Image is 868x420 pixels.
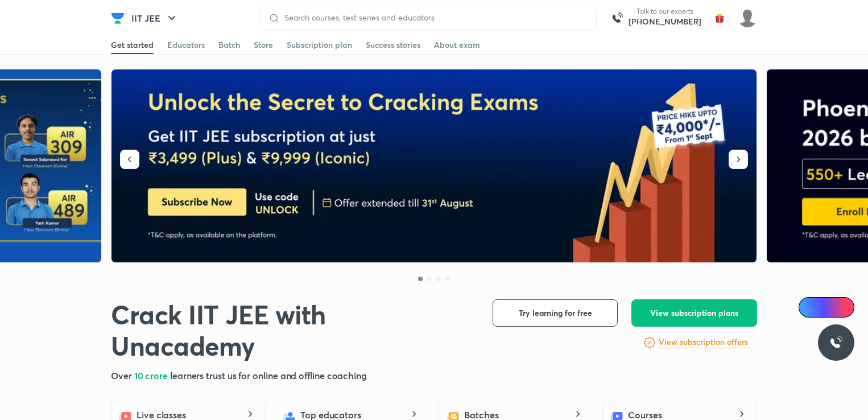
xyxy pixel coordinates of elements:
span: Over [111,369,134,381]
div: Educators [167,39,205,51]
a: Batch [218,36,240,54]
img: Sai Rakshith [738,9,757,28]
div: About exam [434,39,480,51]
div: Get started [111,39,154,51]
a: About exam [434,36,480,54]
img: Icon [805,303,815,312]
a: [PHONE_NUMBER] [629,16,701,27]
a: View subscription offers [659,336,748,349]
a: Store [254,36,273,54]
span: 10 crore [134,369,170,381]
img: avatar [710,9,729,27]
button: Try learning for free [493,299,618,327]
img: call-us [606,7,629,30]
span: Try learning for free [519,307,592,319]
button: View subscription plans [631,299,757,327]
a: Success stories [366,36,420,54]
div: Subscription plan [287,39,352,51]
button: IIT JEE [125,7,185,30]
span: View subscription plans [650,307,738,319]
a: Get started [111,36,154,54]
div: Store [254,39,273,51]
a: Educators [167,36,205,54]
h1: Crack IIT JEE with Unacademy [111,299,474,362]
h6: View subscription offers [659,336,748,348]
img: ttu [829,336,843,349]
div: Batch [218,39,240,51]
img: Company Logo [111,11,125,25]
a: Subscription plan [287,36,352,54]
a: Ai Doubts [799,297,854,318]
span: Ai Doubts [817,303,848,312]
input: Search courses, test series and educators [280,13,587,22]
p: Talk to our experts [629,7,701,16]
div: Success stories [366,39,420,51]
span: learners trust us for online and offline coaching [170,369,367,381]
